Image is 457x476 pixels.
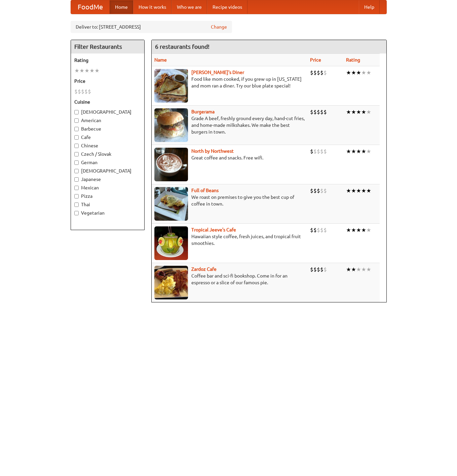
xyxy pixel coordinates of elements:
[317,108,320,116] li: $
[323,226,327,234] li: $
[317,266,320,273] li: $
[74,127,79,131] input: Barbecue
[359,0,380,14] a: Help
[361,108,366,116] li: ★
[313,187,317,194] li: $
[346,266,351,273] li: ★
[154,108,188,142] img: burgerama.jpg
[133,0,172,14] a: How it works
[366,226,371,234] li: ★
[366,69,371,76] li: ★
[74,135,79,140] input: Cafe
[74,134,141,141] label: Cafe
[74,110,79,114] input: [DEMOGRAPHIC_DATA]
[84,67,89,74] li: ★
[78,88,81,95] li: $
[154,187,188,221] img: beans.jpg
[154,266,188,299] img: zardoz.jpg
[346,57,360,63] a: Rating
[154,272,305,286] p: Coffee bar and sci-fi bookshop. Come in for an espresso or a slice of our famous pie.
[191,266,217,272] a: Zardoz Cafe
[310,266,313,273] li: $
[310,69,313,76] li: $
[323,266,327,273] li: $
[310,187,313,194] li: $
[71,40,144,53] h4: Filter Restaurants
[356,266,361,273] li: ★
[154,194,305,207] p: We roast on premises to give you the best cup of coffee in town.
[317,69,320,76] li: $
[74,193,141,199] label: Pizza
[317,226,320,234] li: $
[154,69,188,103] img: sallys.jpg
[356,226,361,234] li: ★
[84,88,88,95] li: $
[313,226,317,234] li: $
[361,226,366,234] li: ★
[320,69,323,76] li: $
[154,57,167,63] a: Name
[74,160,79,165] input: German
[323,148,327,155] li: $
[366,187,371,194] li: ★
[172,0,207,14] a: Who we are
[320,148,323,155] li: $
[191,148,234,154] b: North by Northwest
[94,67,100,74] li: ★
[191,109,215,114] b: Burgerama
[356,148,361,155] li: ★
[81,88,84,95] li: $
[74,203,79,207] input: Thai
[356,108,361,116] li: ★
[346,187,351,194] li: ★
[74,57,141,64] h5: Rating
[366,148,371,155] li: ★
[191,70,244,75] b: [PERSON_NAME]'s Diner
[346,148,351,155] li: ★
[351,148,356,155] li: ★
[351,108,356,116] li: ★
[74,201,141,208] label: Thai
[211,24,227,30] a: Change
[74,88,78,95] li: $
[74,117,141,124] label: American
[74,184,141,191] label: Mexican
[74,177,79,182] input: Japanese
[351,266,356,273] li: ★
[74,142,141,149] label: Chinese
[74,152,79,156] input: Czech / Slovak
[351,226,356,234] li: ★
[71,21,232,33] div: Deliver to: [STREET_ADDRESS]
[191,188,219,193] b: Full of Beans
[74,168,141,174] label: [DEMOGRAPHIC_DATA]
[74,125,141,132] label: Barbecue
[154,226,188,260] img: jeeves.jpg
[310,108,313,116] li: $
[313,108,317,116] li: $
[346,108,351,116] li: ★
[154,76,305,89] p: Food like mom cooked, if you grew up in [US_STATE] and mom ran a diner. Try our blue plate special!
[323,69,327,76] li: $
[89,67,94,74] li: ★
[71,0,110,14] a: FoodMe
[313,69,317,76] li: $
[313,148,317,155] li: $
[317,187,320,194] li: $
[320,108,323,116] li: $
[74,99,141,105] h5: Cuisine
[154,148,188,181] img: north.jpg
[191,227,236,232] a: Tropical Jeeve's Cafe
[320,266,323,273] li: $
[154,154,305,161] p: Great coffee and snacks. Free wifi.
[361,148,366,155] li: ★
[366,108,371,116] li: ★
[154,115,305,135] p: Grade A beef, freshly ground every day, hand-cut fries, and home-made milkshakes. We make the bes...
[356,69,361,76] li: ★
[74,78,141,84] h5: Price
[366,266,371,273] li: ★
[361,266,366,273] li: ★
[155,43,210,50] ng-pluralize: 6 restaurants found!
[74,186,79,190] input: Mexican
[74,210,141,216] label: Vegetarian
[74,176,141,183] label: Japanese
